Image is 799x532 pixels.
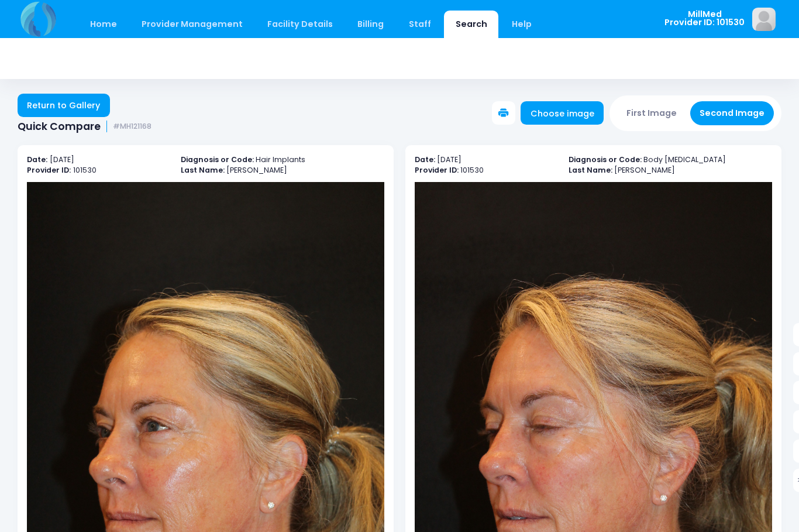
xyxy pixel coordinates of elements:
[181,155,384,166] p: Hair Implants
[113,122,151,131] small: #MH121168
[27,165,169,176] p: 101530
[752,8,776,31] img: image
[664,10,745,27] span: MillMed Provider ID: 101530
[415,155,557,166] p: [DATE]
[415,165,459,175] b: Provider ID:
[521,101,604,125] a: Choose image
[569,165,612,175] b: Last Name:
[415,165,557,176] p: 101530
[181,165,225,175] b: Last Name:
[415,155,435,164] b: Date:
[256,11,345,38] a: Facility Details
[501,11,543,38] a: Help
[78,11,128,38] a: Home
[346,11,395,38] a: Billing
[397,11,442,38] a: Staff
[130,11,254,38] a: Provider Management
[569,165,772,176] p: [PERSON_NAME]
[444,11,498,38] a: Search
[18,94,110,117] a: Return to Gallery
[690,101,774,125] button: Second Image
[27,155,169,166] p: [DATE]
[181,165,384,176] p: [PERSON_NAME]
[617,101,687,125] button: First Image
[27,165,71,175] b: Provider ID:
[569,155,772,166] p: Body [MEDICAL_DATA]
[569,155,642,164] b: Diagnosis or Code:
[27,155,47,164] b: Date:
[181,155,254,164] b: Diagnosis or Code:
[18,121,101,133] span: Quick Compare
